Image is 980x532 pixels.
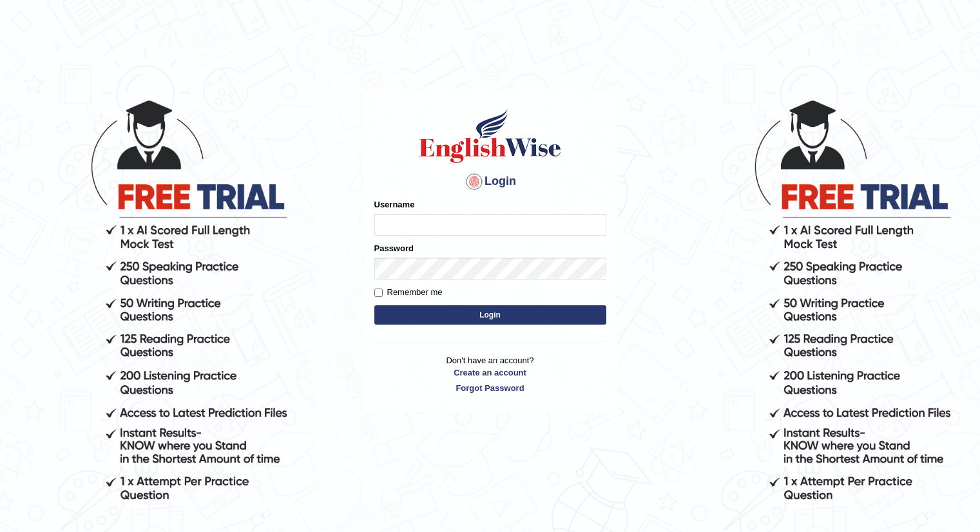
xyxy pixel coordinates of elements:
label: Username [374,198,415,211]
button: Login [374,305,606,325]
input: Remember me [374,289,383,297]
label: Password [374,242,414,254]
a: Forgot Password [374,382,606,394]
p: Don't have an account? [374,354,606,394]
a: Create an account [374,366,606,379]
h4: Login [374,171,606,192]
img: Logo of English Wise sign in for intelligent practice with AI [417,107,564,165]
label: Remember me [374,286,443,299]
